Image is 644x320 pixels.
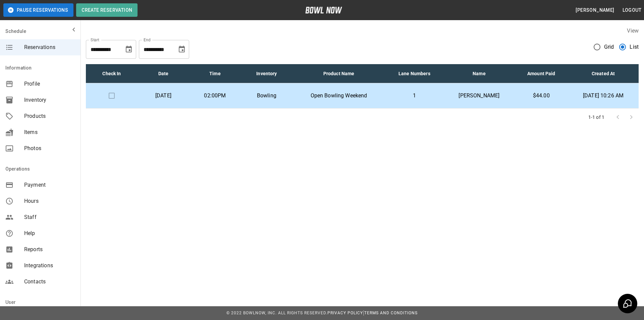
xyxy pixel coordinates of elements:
[627,28,639,34] label: View
[24,112,75,120] span: Products
[226,311,327,315] span: © 2022 BowlNow, Inc. All Rights Reserved.
[573,92,633,100] p: [DATE] 10:26 AM
[449,92,509,100] p: [PERSON_NAME]
[364,311,418,315] a: Terms and Conditions
[175,43,189,56] button: Choose date, selected date is Sep 14, 2025
[515,64,568,83] th: Amount Paid
[24,43,75,51] span: Reservations
[292,64,385,83] th: Product Name
[298,92,380,100] p: Open Bowling Weekend
[24,128,75,136] span: Items
[24,245,75,254] span: Reports
[24,229,75,237] span: Help
[588,114,604,121] p: 1-1 of 1
[24,278,75,286] span: Contacts
[385,64,443,83] th: Lane Numbers
[444,64,515,83] th: Name
[195,92,235,100] p: 02:00PM
[138,64,189,83] th: Date
[24,213,75,221] span: Staff
[3,3,73,17] button: Pause Reservations
[189,64,241,83] th: Time
[24,144,75,152] span: Photos
[305,7,342,13] img: logo
[24,181,75,189] span: Payment
[390,92,438,100] p: 1
[241,64,292,83] th: Inventory
[568,64,639,83] th: Created At
[143,92,184,100] p: [DATE]
[24,80,75,88] span: Profile
[620,4,644,16] button: Logout
[604,43,614,51] span: Grid
[630,43,639,51] span: List
[24,262,75,270] span: Integrations
[24,197,75,205] span: Hours
[24,96,75,104] span: Inventory
[86,64,138,83] th: Check In
[520,92,562,100] p: $44.00
[76,3,138,17] button: Create Reservation
[122,43,136,56] button: Choose date, selected date is Sep 14, 2025
[573,4,617,16] button: [PERSON_NAME]
[327,311,363,315] a: Privacy Policy
[246,92,287,100] p: Bowling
